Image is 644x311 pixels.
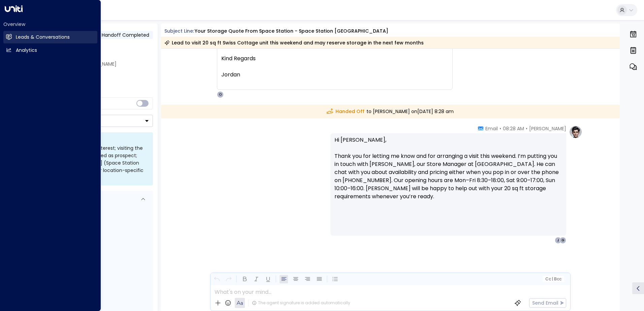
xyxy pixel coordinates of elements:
div: to [PERSON_NAME] on [DATE] 8:28 am [161,105,620,118]
div: O [217,91,224,98]
button: Undo [213,275,221,283]
div: Lead to visit 20 sq ft Swiss Cottage unit this weekend and may reserve storage in the next few mo... [164,39,424,46]
h2: Overview [3,21,97,28]
div: Jordan [221,71,448,79]
span: Handed Off [327,108,364,115]
button: Redo [224,275,233,283]
span: Handoff Completed [102,32,149,38]
span: • [526,125,527,132]
h2: Analytics [16,47,37,54]
span: 08:28 AM [503,125,524,132]
h2: Leads & Conversations [16,34,70,41]
span: | [552,277,553,281]
div: Your storage quote from Space Station - Space Station [GEOGRAPHIC_DATA] [195,28,388,35]
div: G [559,237,566,244]
div: Kind Regards [221,55,448,63]
div: J [555,237,561,244]
div: The agent signature is added automatically [252,300,350,306]
p: Hi [PERSON_NAME], Thank you for letting me know and for arranging a visit this weekend. I’m putti... [334,136,562,209]
span: Cc Bcc [545,277,561,281]
span: [PERSON_NAME] [529,125,566,132]
a: Analytics [3,44,97,57]
span: • [500,125,501,132]
span: Email [485,125,498,132]
button: Cc|Bcc [542,276,564,282]
img: profile-logo.png [569,125,582,139]
span: Subject Line: [164,28,194,34]
a: Leads & Conversations [3,31,97,43]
